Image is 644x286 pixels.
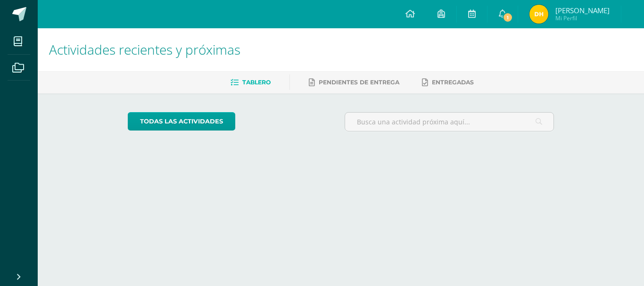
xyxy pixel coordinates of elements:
[231,75,271,90] a: Tablero
[49,41,240,58] span: Actividades recientes y próximas
[555,6,610,15] span: [PERSON_NAME]
[432,79,474,86] span: Entregadas
[345,113,554,131] input: Busca una actividad próxima aquí...
[309,75,399,90] a: Pendientes de entrega
[529,5,548,24] img: d9ccee0ca2db0f1535b9b3a302565e18.png
[128,112,235,131] a: todas las Actividades
[422,75,474,90] a: Entregadas
[319,79,399,86] span: Pendientes de entrega
[503,12,513,23] span: 1
[555,14,610,22] span: Mi Perfil
[242,79,271,86] span: Tablero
